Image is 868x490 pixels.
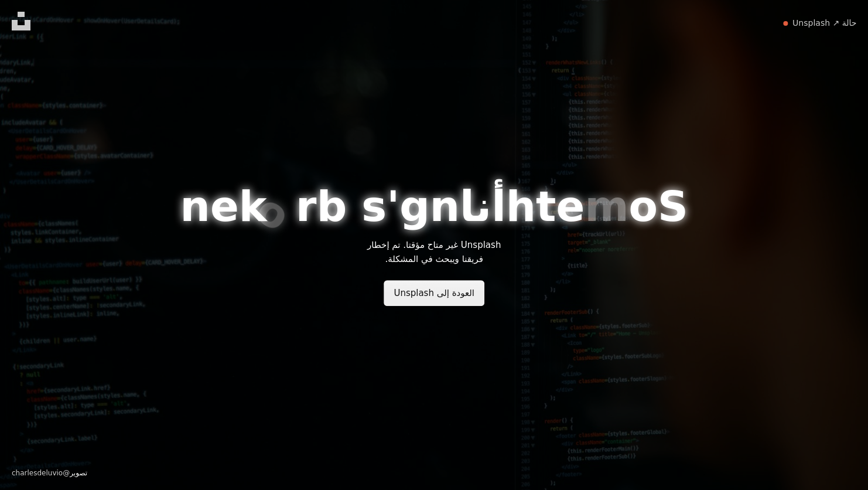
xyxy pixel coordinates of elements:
[387,184,399,229] span: '
[628,184,657,229] span: o
[658,184,688,229] span: S
[248,186,297,239] span: o
[585,184,628,229] span: m
[180,184,210,229] span: n
[792,18,856,29] a: حالة ↗ Unsplash
[536,184,556,229] span: t
[12,469,87,478] div: تصوير
[460,184,506,229] span: أنا
[367,238,501,266] p: Unsplash غير متاح مؤقتا. تم إخطار فريقنا ويبحث في المشكلة.
[361,184,387,229] span: s
[399,184,430,229] span: g
[210,184,239,229] span: e
[239,184,267,229] span: k
[430,184,460,229] span: n
[317,184,347,229] span: b
[296,184,317,229] span: r
[384,280,484,306] a: العودة إلى Unsplash
[180,184,688,229] h1: شيء مكسور
[12,469,70,477] a: @charlesdeluvio
[556,184,585,229] span: e
[506,184,536,229] span: h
